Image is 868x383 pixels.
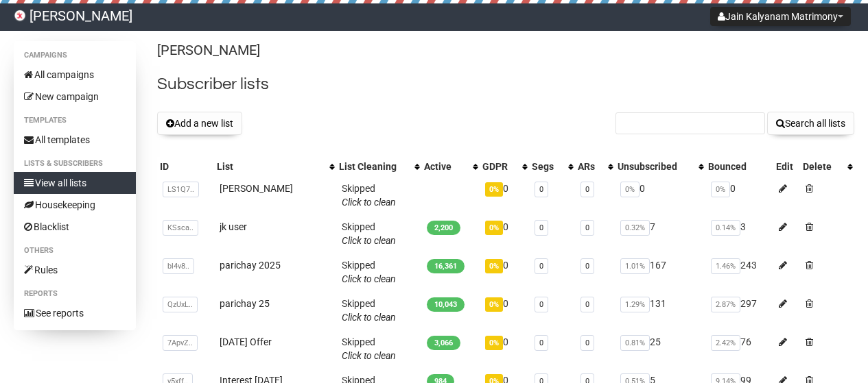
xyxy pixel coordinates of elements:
div: ARs [578,160,601,173]
a: 0 [539,185,543,194]
li: Templates [14,112,136,129]
div: Edit [776,160,797,173]
div: Active [424,160,466,173]
span: 0.14% [711,220,740,236]
a: Click to clean [342,235,396,246]
td: 131 [615,291,705,330]
th: ID: No sort applied, sorting is disabled [157,157,213,176]
td: 0 [615,176,705,214]
a: Blacklist [14,216,136,238]
th: ARs: No sort applied, activate to apply an ascending sort [575,157,615,176]
a: See reports [14,302,136,324]
span: 10,043 [427,297,465,312]
span: Skipped [342,298,396,323]
th: GDPR: No sort applied, activate to apply an ascending sort [480,157,530,176]
div: GDPR [482,160,516,173]
th: List: No sort applied, activate to apply an ascending sort [214,157,337,176]
span: 2,200 [427,221,460,235]
span: 0% [485,259,503,273]
p: [PERSON_NAME] [157,41,854,60]
button: Add a new list [157,112,242,135]
a: [DATE] Offer [220,336,272,347]
li: Others [14,243,136,259]
th: Active: No sort applied, activate to apply an ascending sort [421,157,480,176]
th: Bounced: No sort applied, sorting is disabled [705,157,773,176]
span: Skipped [342,336,396,361]
span: 1.01% [620,258,650,274]
div: Segs [532,160,561,173]
a: All templates [14,129,136,151]
span: 1.29% [620,297,650,312]
div: List Cleaning [339,160,408,173]
td: 0 [480,291,530,330]
span: Skipped [342,183,396,208]
a: 0 [585,223,589,232]
span: 0% [485,221,503,235]
a: Click to clean [342,197,396,208]
span: 7ApvZ.. [163,335,198,351]
span: Skipped [342,260,396,284]
td: 7 [615,214,705,253]
span: 1.46% [711,258,740,274]
td: 25 [615,330,705,368]
th: Edit: No sort applied, sorting is disabled [773,157,800,176]
a: 0 [585,300,589,309]
td: 0 [480,214,530,253]
div: Delete [803,160,841,173]
span: 0% [620,182,640,197]
td: 3 [705,214,773,253]
span: 0% [711,182,730,197]
a: All campaigns [14,64,136,86]
div: Bounced [708,160,771,173]
span: 0% [485,297,503,312]
span: Skipped [342,221,396,246]
img: 2.png [14,10,26,22]
a: 0 [585,338,589,347]
td: 167 [615,253,705,291]
th: Unsubscribed: No sort applied, activate to apply an ascending sort [615,157,705,176]
span: 3,066 [427,336,460,350]
td: 0 [480,176,530,214]
th: Segs: No sort applied, activate to apply an ascending sort [529,157,575,176]
span: LS1Q7.. [163,182,199,197]
td: 297 [705,291,773,330]
span: KSsca.. [163,220,198,236]
span: QzUxL.. [163,297,198,312]
a: Housekeeping [14,194,136,216]
td: 0 [480,330,530,368]
td: 76 [705,330,773,368]
a: Click to clean [342,350,396,361]
a: [PERSON_NAME] [220,183,293,194]
a: Rules [14,259,136,281]
span: 0% [485,336,503,350]
div: ID [160,160,211,173]
span: 0% [485,182,503,197]
a: New campaign [14,86,136,108]
span: 2.42% [711,335,740,351]
li: Campaigns [14,47,136,64]
td: 0 [480,253,530,291]
a: Click to clean [342,312,396,323]
th: Delete: No sort applied, activate to apply an ascending sort [800,157,854,176]
a: 0 [539,300,543,309]
a: 0 [539,223,543,232]
a: 0 [539,262,543,271]
li: Lists & subscribers [14,156,136,172]
td: 0 [705,176,773,214]
button: Search all lists [767,112,854,135]
a: jk user [220,221,247,232]
a: Click to clean [342,273,396,284]
a: 0 [585,262,589,271]
a: 0 [585,185,589,194]
a: 0 [539,338,543,347]
h2: Subscriber lists [157,72,854,97]
th: List Cleaning: No sort applied, activate to apply an ascending sort [336,157,421,176]
span: 0.81% [620,335,650,351]
a: parichay 25 [220,298,270,309]
td: 243 [705,253,773,291]
span: 2.87% [711,297,740,312]
a: parichay 2025 [220,260,281,271]
div: List [217,160,323,173]
span: 0.32% [620,220,650,236]
a: View all lists [14,172,136,194]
